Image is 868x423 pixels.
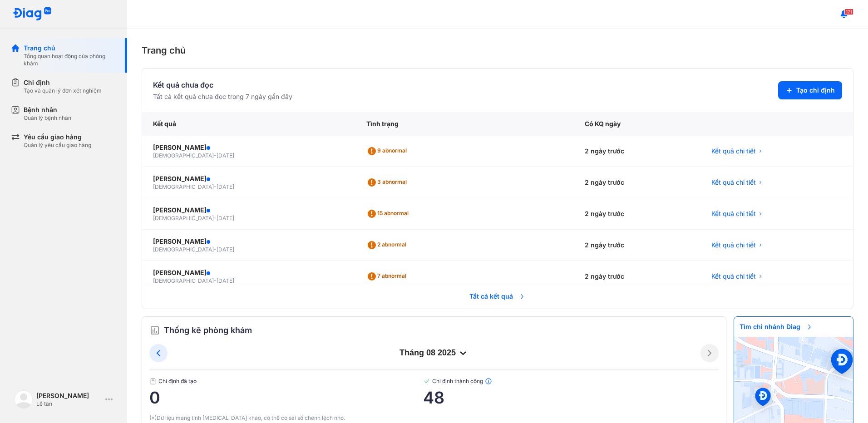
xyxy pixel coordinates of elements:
[149,389,423,407] span: 0
[355,112,574,136] div: Tình trạng
[423,378,430,385] img: checked-green.01cc79e0.svg
[153,92,292,101] div: Tất cả kết quả chưa đọc trong 7 ngày gần đây
[15,390,33,408] img: logo
[149,325,160,336] img: order.5a6da16c.svg
[796,86,835,95] span: Tạo chỉ định
[24,78,102,87] div: Chỉ định
[217,246,234,253] span: [DATE]
[153,79,292,90] div: Kết quả chưa đọc
[13,7,52,21] img: logo
[153,152,214,159] span: [DEMOGRAPHIC_DATA]
[217,152,234,159] span: [DATE]
[574,112,701,136] div: Có KQ ngày
[153,215,214,221] span: [DEMOGRAPHIC_DATA]
[24,105,71,114] div: Bệnh nhân
[574,261,701,292] div: 2 ngày trước
[153,143,345,152] div: [PERSON_NAME]
[214,277,217,284] span: -
[423,389,719,407] span: 48
[217,215,234,221] span: [DATE]
[214,183,217,190] span: -
[711,178,756,187] span: Kết quả chi tiết
[574,198,701,230] div: 2 ngày trước
[149,378,423,385] span: Chỉ định đã tạo
[464,286,531,306] span: Tất cả kết quả
[366,175,410,190] div: 3 abnormal
[734,317,819,337] span: Tìm chi nhánh Diag
[711,241,756,250] span: Kết quả chi tiết
[149,414,719,422] div: (*)Dữ liệu mang tính [MEDICAL_DATA] khảo, có thể có sai số chênh lệch nhỏ.
[36,391,102,400] div: [PERSON_NAME]
[24,53,116,67] div: Tổng quan hoạt động của phòng khám
[711,147,756,156] span: Kết quả chi tiết
[24,142,91,149] div: Quản lý yêu cầu giao hàng
[366,238,410,252] div: 2 abnormal
[24,114,71,122] div: Quản lý bệnh nhân
[574,230,701,261] div: 2 ngày trước
[36,400,102,408] div: Lễ tân
[574,167,701,198] div: 2 ngày trước
[153,206,345,215] div: [PERSON_NAME]
[366,207,412,221] div: 15 abnormal
[164,324,252,337] span: Thống kê phòng khám
[217,277,234,284] span: [DATE]
[366,269,410,284] div: 7 abnormal
[153,183,214,190] span: [DEMOGRAPHIC_DATA]
[214,246,217,253] span: -
[574,136,701,167] div: 2 ngày trước
[24,87,102,94] div: Tạo và quản lý đơn xét nghiệm
[366,144,410,158] div: 9 abnormal
[24,44,116,53] div: Trang chủ
[711,209,756,218] span: Kết quả chi tiết
[153,237,345,246] div: [PERSON_NAME]
[214,152,217,159] span: -
[844,9,853,15] span: 171
[711,272,756,281] span: Kết quả chi tiết
[153,277,214,284] span: [DEMOGRAPHIC_DATA]
[153,246,214,253] span: [DEMOGRAPHIC_DATA]
[778,81,842,99] button: Tạo chỉ định
[149,378,157,385] img: document.50c4cfd0.svg
[423,378,719,385] span: Chỉ định thành công
[24,133,91,142] div: Yêu cầu giao hàng
[214,215,217,221] span: -
[142,44,853,57] div: Trang chủ
[142,112,355,136] div: Kết quả
[153,174,345,183] div: [PERSON_NAME]
[168,348,700,359] div: tháng 08 2025
[485,378,492,385] img: info.7e716105.svg
[153,268,345,277] div: [PERSON_NAME]
[217,183,234,190] span: [DATE]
